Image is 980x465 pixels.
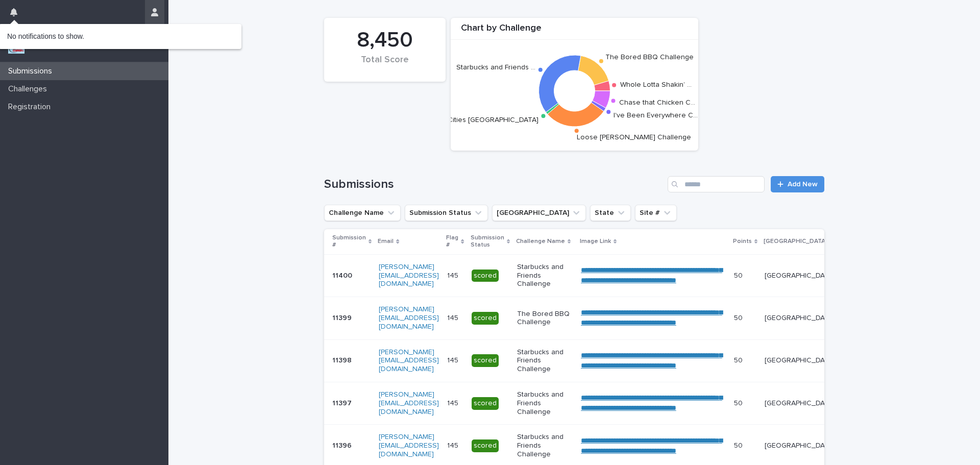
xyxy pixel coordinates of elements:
[734,270,745,280] p: 50
[734,439,745,450] p: 50
[517,263,573,288] p: Starbucks and Friends Challenge
[733,236,752,247] p: Points
[472,312,499,325] div: scored
[765,272,835,280] p: [GEOGRAPHIC_DATA]
[472,397,499,410] div: scored
[734,354,745,365] p: 50
[4,66,60,76] p: Submissions
[472,439,499,452] div: scored
[378,236,394,247] p: Email
[4,84,55,94] p: Challenges
[324,205,401,221] button: Challenge Name
[341,28,428,53] div: 8,450
[517,348,573,374] p: Starbucks and Friends Challenge
[332,270,354,280] p: 11400
[332,312,354,323] p: 11399
[379,349,439,373] a: [PERSON_NAME][EMAIL_ADDRESS][DOMAIN_NAME]
[668,176,765,192] input: Search
[447,312,460,323] p: 145
[472,354,499,367] div: scored
[7,32,233,41] p: No notifications to show.
[324,177,664,192] h1: Submissions
[771,176,824,192] a: Add New
[379,391,439,415] a: [PERSON_NAME][EMAIL_ADDRESS][DOMAIN_NAME]
[447,354,460,365] p: 145
[379,263,439,288] a: [PERSON_NAME][EMAIL_ADDRESS][DOMAIN_NAME]
[788,181,818,188] span: Add New
[577,133,691,140] text: Loose [PERSON_NAME] Challenge
[471,232,504,251] p: Submission Status
[590,205,631,221] button: State
[379,433,439,458] a: [PERSON_NAME][EMAIL_ADDRESS][DOMAIN_NAME]
[734,312,745,323] p: 50
[341,55,428,76] div: Total Score
[764,236,827,247] p: [GEOGRAPHIC_DATA]
[734,397,745,408] p: 50
[765,314,835,323] p: [GEOGRAPHIC_DATA]
[580,236,611,247] p: Image Link
[517,433,573,458] p: Starbucks and Friends Challenge
[447,397,460,408] p: 145
[635,205,677,221] button: Site #
[765,356,835,365] p: [GEOGRAPHIC_DATA]
[765,399,835,408] p: [GEOGRAPHIC_DATA]
[765,442,835,450] p: [GEOGRAPHIC_DATA]
[517,390,573,416] p: Starbucks and Friends Challenge
[447,270,460,280] p: 145
[472,270,499,282] div: scored
[605,54,694,61] text: The Bored BBQ Challenge
[4,102,59,112] p: Registration
[620,81,692,88] text: Whole Lotta Shakin’ …
[379,306,439,330] a: [PERSON_NAME][EMAIL_ADDRESS][DOMAIN_NAME]
[332,397,354,408] p: 11397
[332,232,366,251] p: Submission #
[492,205,586,221] button: Closest City
[332,354,354,365] p: 11398
[332,439,354,450] p: 11396
[614,112,698,119] text: I've Been Everywhere C…
[517,310,573,327] p: The Bored BBQ Challenge
[405,205,488,221] button: Submission Status
[427,116,538,124] text: Music Cities [GEOGRAPHIC_DATA]
[447,439,460,450] p: 145
[451,23,698,40] div: Chart by Challenge
[516,236,565,247] p: Challenge Name
[456,63,535,70] text: Starbucks and Friends …
[446,232,458,251] p: Flag #
[619,99,695,106] text: Chase that Chicken C…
